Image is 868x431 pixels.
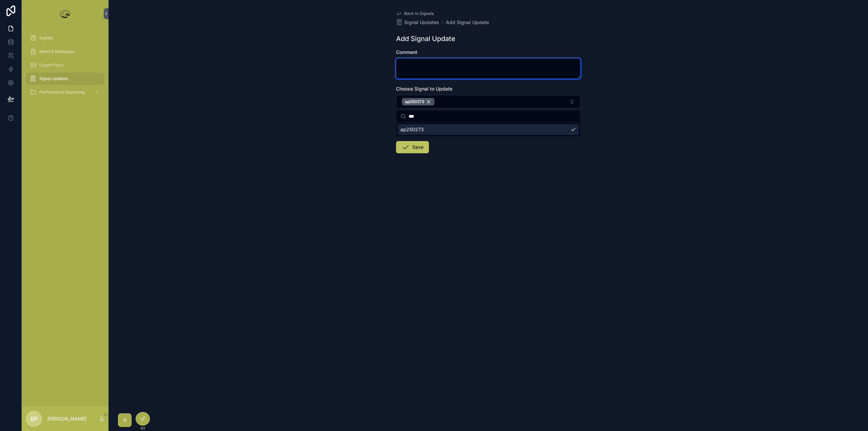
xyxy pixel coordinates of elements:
[396,19,439,26] a: Signal Updates
[39,76,68,81] span: Signal Updates
[26,73,104,85] a: Signal Updates
[402,98,434,105] button: Unselect 3442
[47,415,86,422] p: [PERSON_NAME]
[31,415,38,423] span: BP
[26,45,104,58] a: News & Messages
[22,27,108,107] div: scrollable content
[446,19,489,26] a: Add Signal Update
[396,34,455,43] h1: Add Signal Update
[26,59,104,71] a: Crypto Pairs
[396,141,429,153] button: Save
[39,90,84,95] span: Performance Reporting
[404,19,439,26] span: Signal Updates
[396,49,417,55] span: Comment
[404,11,434,16] span: Back to Signals
[405,99,425,104] span: ap250273
[39,49,74,54] span: News & Messages
[396,95,580,109] button: Select Button
[39,62,63,68] span: Crypto Pairs
[39,35,53,41] span: Signals
[26,86,104,98] a: Performance Reporting
[396,86,452,92] span: Choose Signal to Update
[396,123,580,136] div: Suggestions
[396,11,434,16] a: Back to Signals
[26,32,104,44] a: Signals
[58,8,72,19] img: App logo
[400,126,424,133] span: ap250273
